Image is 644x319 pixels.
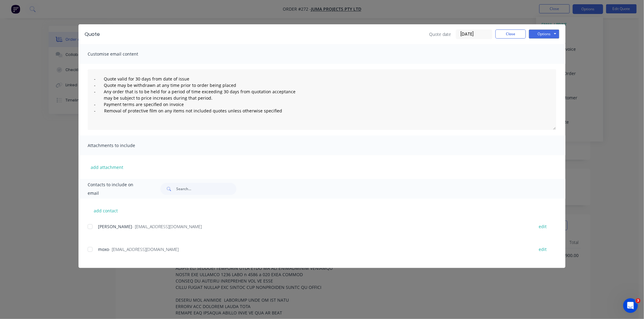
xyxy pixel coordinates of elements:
[176,183,236,195] input: Search...
[109,246,179,252] span: - [EMAIL_ADDRESS][DOMAIN_NAME]
[535,245,551,253] button: edit
[88,141,155,150] span: Attachments to include
[535,222,551,231] button: edit
[88,206,124,215] button: add contact
[85,31,100,38] div: Quote
[529,29,559,39] button: Options
[636,298,641,303] span: 3
[88,50,155,58] span: Customise email content
[132,224,202,229] span: - [EMAIL_ADDRESS][DOMAIN_NAME]
[88,180,145,197] span: Contacts to include on email
[495,29,526,39] button: Close
[98,246,109,252] span: moxo
[88,69,556,130] textarea: - Quote valid for 30 days from date of issue - Quote may be withdrawn at any time prior to order ...
[623,298,638,313] iframe: Intercom live chat
[98,224,132,229] span: [PERSON_NAME]
[88,163,126,172] button: add attachment
[429,31,451,37] span: Quote date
